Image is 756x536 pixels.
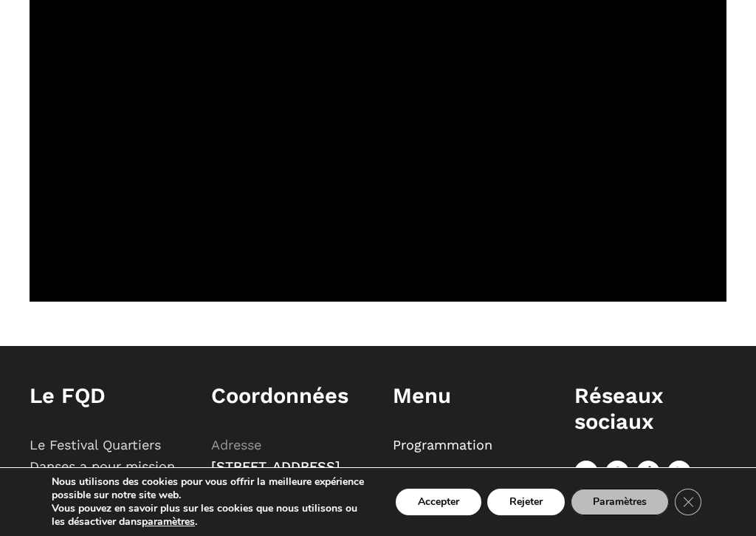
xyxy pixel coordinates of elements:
[571,489,669,515] button: Paramètres
[142,515,195,529] button: paramètres
[396,489,481,515] button: Accepter
[393,464,450,480] a: A Propos
[211,383,363,409] h1: Coordonnées
[30,383,182,409] h1: Le FQD
[52,475,370,502] p: Nous utilisons des cookies pour vous offrir la meilleure expérience possible sur notre site web.
[393,383,545,409] h1: Menu
[393,437,492,452] a: Programmation
[487,489,565,515] button: Rejeter
[574,383,726,435] h1: Réseaux sociaux
[211,458,340,495] span: [STREET_ADDRESS][PERSON_NAME]
[52,502,370,529] p: Vous pouvez en savoir plus sur les cookies que nous utilisons ou les désactiver dans .
[675,489,701,515] button: Close GDPR Cookie Banner
[211,437,261,452] span: Adresse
